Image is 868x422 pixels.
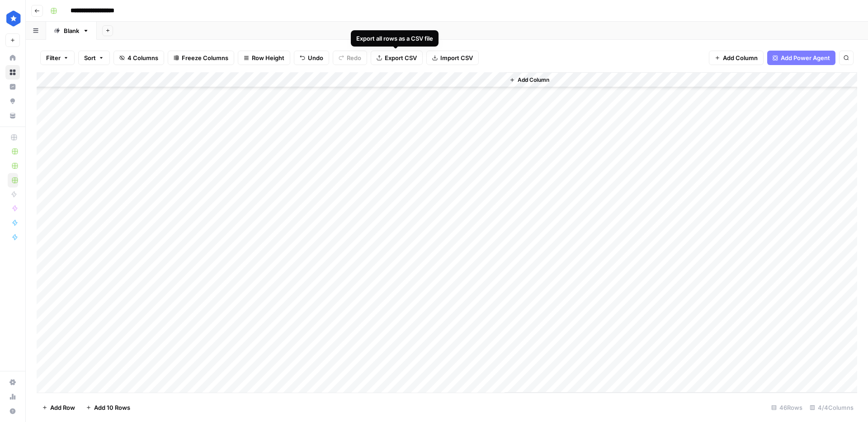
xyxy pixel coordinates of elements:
span: Filter [46,53,61,62]
div: Blank [64,26,79,35]
span: Redo [347,53,361,62]
a: Blank [46,22,97,40]
span: Add Column [518,76,549,84]
a: Home [5,51,20,65]
div: 46 Rows [768,400,806,415]
button: Undo [294,51,329,65]
span: Export CSV [385,53,417,62]
button: Export CSV [371,51,423,65]
span: 4 Columns [127,53,158,62]
a: Opportunities [5,94,20,108]
a: Settings [5,375,20,389]
span: Freeze Columns [182,53,228,62]
button: Add Row [37,400,80,415]
button: Add Column [709,51,764,65]
a: Your Data [5,108,20,123]
button: Workspace: ConsumerAffairs [5,7,20,30]
button: Add Power Agent [767,51,835,65]
a: Usage [5,389,20,404]
span: Undo [308,53,323,62]
button: Import CSV [426,51,479,65]
span: Import CSV [440,53,473,62]
button: Freeze Columns [168,51,234,65]
span: Add Row [50,403,75,412]
a: Insights [5,80,20,94]
a: Browse [5,65,20,80]
button: Filter [40,51,75,65]
button: Add 10 Rows [80,400,136,415]
span: Add Column [723,53,758,62]
span: Row Height [252,53,284,62]
span: Add 10 Rows [94,403,130,412]
button: 4 Columns [113,51,164,65]
div: Export all rows as a CSV file [356,34,433,43]
button: Sort [78,51,110,65]
button: Row Height [238,51,290,65]
button: Redo [333,51,367,65]
div: 4/4 Columns [806,400,857,415]
button: Help + Support [5,404,20,418]
span: Sort [84,53,96,62]
button: Add Column [506,74,553,86]
span: Add Power Agent [781,53,830,62]
img: ConsumerAffairs Logo [5,10,22,27]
